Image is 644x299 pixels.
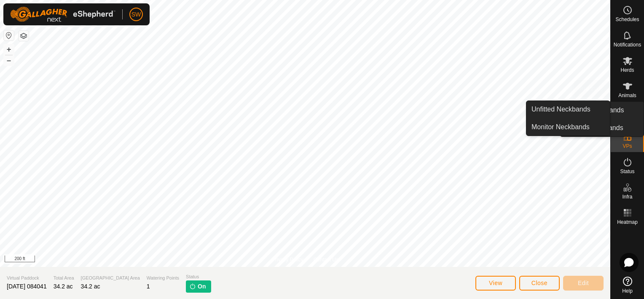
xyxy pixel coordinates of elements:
span: Status [186,273,211,280]
a: Contact Us [314,256,338,264]
a: Help [611,273,644,297]
span: 34.2 ac [81,283,100,290]
span: Close [531,280,547,286]
span: Heatmap [617,220,638,225]
span: 1 [147,283,150,290]
span: Total Area [54,275,74,282]
span: SW [131,10,141,19]
button: Close [519,276,560,291]
button: Edit [563,276,604,291]
span: Virtual Paddock [7,275,47,282]
img: turn-on [189,283,196,290]
span: Animals [618,93,636,98]
span: Monitor Neckbands [531,122,590,132]
span: Edit [578,280,589,286]
button: View [475,276,516,291]
span: View [489,280,502,286]
button: + [4,44,14,54]
span: Unfitted Neckbands [531,104,590,114]
img: Gallagher Logo [10,7,115,22]
span: Schedules [615,17,639,22]
button: – [4,55,14,65]
span: Infra [622,194,632,199]
span: Help [622,288,633,294]
span: On [198,282,206,291]
span: Notifications [614,42,641,47]
a: Privacy Policy [272,256,303,264]
span: VPs [623,144,632,149]
span: Herds [620,68,634,73]
button: Map Layers [19,31,29,41]
a: Monitor Neckbands [526,119,610,136]
a: Unfitted Neckbands [526,101,610,118]
span: Status [620,169,634,174]
button: Reset Map [4,30,14,41]
span: [DATE] 084041 [7,283,47,290]
span: 34.2 ac [54,283,73,290]
span: [GEOGRAPHIC_DATA] Area [81,275,140,282]
span: Watering Points [147,275,179,282]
